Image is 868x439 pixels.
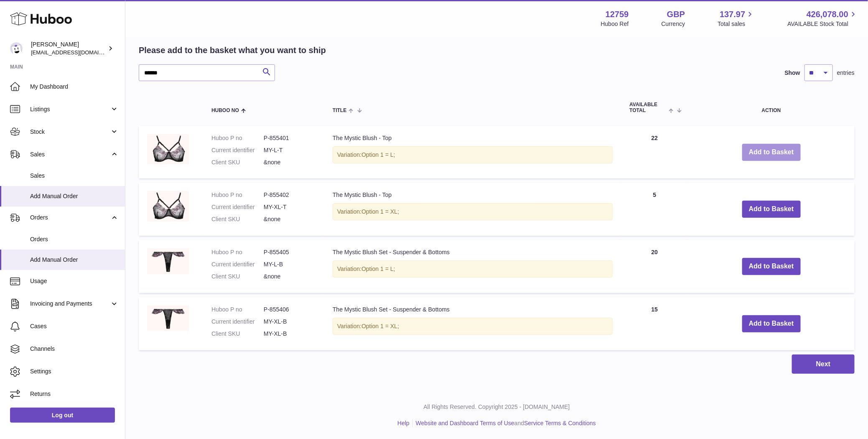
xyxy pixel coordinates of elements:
img: The Mystic Blush Set - Suspender & Bottoms [147,306,189,332]
dd: MY-XL-B [264,318,316,326]
span: Option 1 = L; [361,151,395,158]
dd: P-855401 [264,134,316,142]
dt: Huboo P no [211,134,264,142]
dd: &none [264,215,316,223]
span: Add Manual Order [30,192,119,200]
span: Sales [30,172,119,180]
dt: Current identifier [211,203,264,211]
span: Option 1 = L; [361,265,395,272]
dd: MY-XL-T [264,203,316,211]
strong: 12759 [606,9,629,20]
span: Invoicing and Payments [30,300,110,308]
dd: MY-XL-B [264,330,316,338]
button: Add to Basket [742,258,801,275]
span: entries [837,69,855,77]
dt: Current identifier [211,260,264,268]
button: Next [792,355,855,374]
span: Cases [30,322,119,330]
a: Service Terms & Conditions [524,420,596,426]
dt: Client SKU [211,273,264,281]
span: AVAILABLE Stock Total [787,20,858,28]
span: Listings [30,105,110,113]
dd: P-855405 [264,248,316,256]
dt: Client SKU [211,330,264,338]
div: Huboo Ref [601,20,629,28]
td: 15 [621,297,688,350]
p: All Rights Reserved. Copyright 2025 - [DOMAIN_NAME] [132,403,861,411]
td: 5 [621,183,688,236]
dd: &none [264,273,316,281]
button: Add to Basket [742,315,801,332]
span: My Dashboard [30,83,119,91]
span: Orders [30,235,119,243]
td: The Mystic Blush - Top [324,183,621,236]
span: [EMAIL_ADDRESS][DOMAIN_NAME] [31,49,123,56]
h2: Please add to the basket what you want to ship [139,45,326,56]
dd: &none [264,158,316,166]
div: Currency [662,20,685,28]
img: The Mystic Blush - Top [147,134,189,164]
span: Channels [30,345,119,353]
span: Option 1 = XL; [361,208,399,215]
dt: Client SKU [211,215,264,223]
dd: P-855406 [264,306,316,314]
dt: Huboo P no [211,306,264,314]
span: Returns [30,390,119,398]
dd: MY-L-B [264,260,316,268]
a: 426,078.00 AVAILABLE Stock Total [787,9,858,28]
span: Total sales [718,20,755,28]
dd: MY-L-T [264,146,316,154]
span: AVAILABLE Total [629,102,667,113]
label: Show [785,69,800,77]
dt: Huboo P no [211,248,264,256]
span: Huboo no [211,108,239,113]
span: Option 1 = XL; [361,323,399,329]
a: Help [397,420,410,426]
td: 20 [621,240,688,293]
dt: Client SKU [211,158,264,166]
span: Stock [30,128,110,136]
span: Orders [30,214,110,222]
a: 137.97 Total sales [718,9,755,28]
li: and [413,419,596,427]
span: Usage [30,277,119,285]
strong: GBP [667,9,685,20]
td: The Mystic Blush Set - Suspender & Bottoms [324,240,621,293]
th: Action [688,94,855,121]
dd: P-855402 [264,191,316,199]
td: The Mystic Blush Set - Suspender & Bottoms [324,297,621,350]
td: 22 [621,126,688,179]
button: Add to Basket [742,144,801,161]
a: Website and Dashboard Terms of Use [416,420,514,426]
dt: Current identifier [211,146,264,154]
td: The Mystic Blush - Top [324,126,621,179]
span: Title [333,108,346,113]
span: 426,078.00 [807,9,848,20]
button: Add to Basket [742,201,801,218]
img: The Mystic Blush Set - Suspender & Bottoms [147,248,189,274]
div: Variation: [333,203,613,220]
dt: Huboo P no [211,191,264,199]
img: The Mystic Blush - Top [147,191,189,221]
span: Add Manual Order [30,256,119,264]
dt: Current identifier [211,318,264,326]
span: Settings [30,368,119,375]
div: Variation: [333,318,613,335]
div: Variation: [333,146,613,163]
a: Log out [10,408,115,423]
img: sofiapanwar@unndr.com [10,42,23,55]
div: Variation: [333,260,613,278]
div: [PERSON_NAME] [31,41,106,56]
span: Sales [30,151,110,158]
span: 137.97 [720,9,745,20]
